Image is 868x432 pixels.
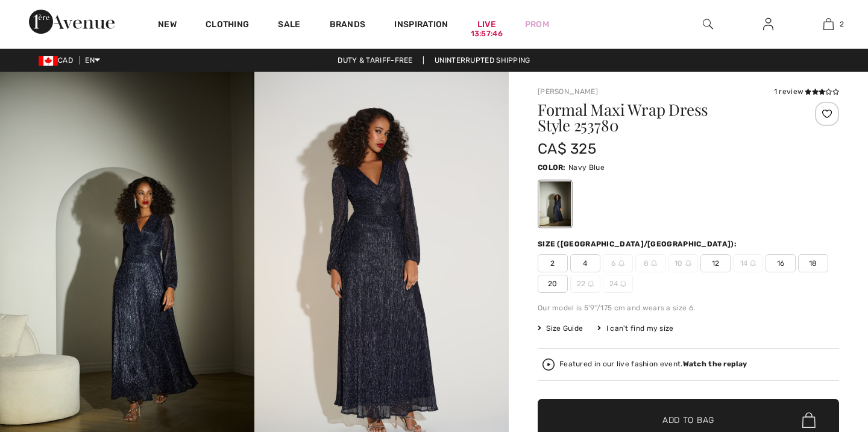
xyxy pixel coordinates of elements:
[538,239,739,249] div: Size ([GEOGRAPHIC_DATA]/[GEOGRAPHIC_DATA]):
[766,254,796,272] span: 16
[802,412,816,428] img: Bag.svg
[568,163,605,172] span: Navy Blue
[39,56,78,64] span: CAD
[39,56,58,66] img: Canadian Dollar
[570,254,600,272] span: 4
[538,254,568,272] span: 2
[635,254,665,272] span: 8
[683,360,747,368] strong: Watch the replay
[668,254,698,272] span: 10
[798,254,828,272] span: 18
[840,19,844,30] span: 2
[588,281,594,287] img: ring-m.svg
[685,260,691,266] img: ring-m.svg
[158,19,177,32] a: New
[823,17,834,31] img: My Bag
[538,323,583,334] span: Size Guide
[733,254,763,272] span: 14
[700,254,731,272] span: 12
[539,181,571,227] div: Navy Blue
[477,18,496,31] a: Live13:57:46
[753,17,783,32] a: Sign In
[559,360,747,368] div: Featured in our live fashion event.
[85,56,100,64] span: EN
[703,17,713,31] img: search the website
[597,323,673,334] div: I can't find my size
[620,281,626,287] img: ring-m.svg
[538,87,598,96] a: [PERSON_NAME]
[603,275,633,293] span: 24
[618,260,624,266] img: ring-m.svg
[662,414,714,427] span: Add to Bag
[538,102,789,133] h1: Formal Maxi Wrap Dress Style 253780
[538,275,568,293] span: 20
[542,358,555,371] img: Watch the replay
[471,28,503,40] div: 13:57:46
[29,10,115,34] img: 1ère Avenue
[330,19,366,32] a: Brands
[570,275,600,293] span: 22
[394,19,448,32] span: Inspiration
[278,19,300,32] a: Sale
[651,260,657,266] img: ring-m.svg
[603,254,633,272] span: 6
[525,18,549,31] a: Prom
[538,302,839,313] div: Our model is 5'9"/175 cm and wears a size 6.
[763,17,773,31] img: My Info
[206,19,249,32] a: Clothing
[750,260,756,266] img: ring-m.svg
[774,86,839,97] div: 1 review
[538,140,596,157] span: CA$ 325
[538,163,566,172] span: Color:
[799,17,858,31] a: 2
